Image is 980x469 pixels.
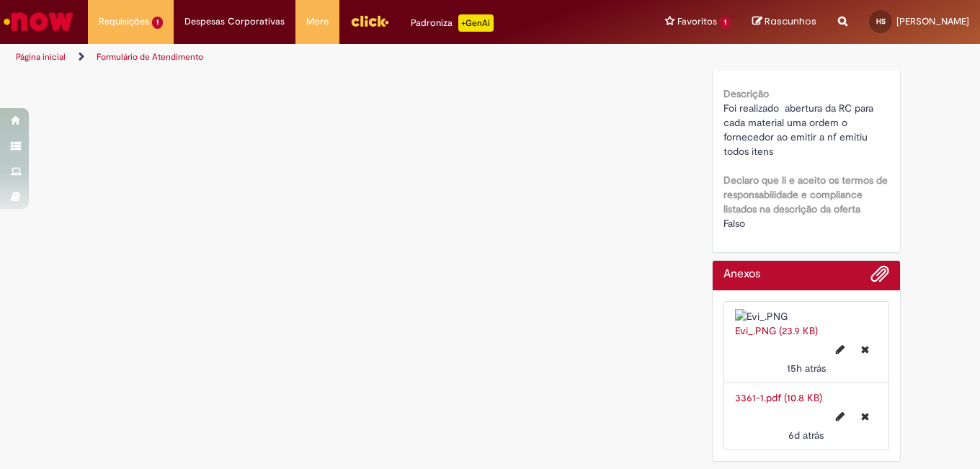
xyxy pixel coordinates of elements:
[723,102,876,158] span: Foi realizado abertura da RC para cada material uma ordem o fornecedor ao emitir a nf emitiu todo...
[97,51,203,63] a: Formulário de Atendimento
[827,405,853,428] button: Editar nome de arquivo 3361-1.pdf
[720,17,731,29] span: 1
[876,17,886,26] span: HS
[788,429,824,442] time: 22/08/2025 10:12:11
[411,14,494,32] div: Padroniza
[723,87,769,100] b: Descrição
[99,14,149,29] span: Requisições
[152,17,163,29] span: 1
[752,15,816,29] a: Rascunhos
[1,7,76,36] img: ServiceNow
[723,58,818,71] span: Sem contrato (SPOT)
[735,324,818,337] a: Evi_.PNG (23.9 KB)
[723,174,888,215] b: Declaro que li e aceito os termos de responsabilidade e compliance listados na descrição da oferta
[16,51,66,63] a: Página inicial
[870,264,889,290] button: Adicionar anexos
[735,309,878,323] img: Evi_.PNG
[184,14,285,29] span: Despesas Corporativas
[788,429,824,442] span: 6d atrás
[723,268,760,281] h2: Anexos
[735,391,822,404] a: 3361-1.pdf (10.8 KB)
[852,405,878,428] button: Excluir 3361-1.pdf
[11,44,643,71] ul: Trilhas de página
[787,362,826,375] time: 27/08/2025 16:44:30
[852,338,878,361] button: Excluir Evi_.PNG
[306,14,329,29] span: More
[896,15,969,27] span: [PERSON_NAME]
[350,10,389,32] img: click_logo_yellow_360x200.png
[723,217,745,230] span: Falso
[827,338,853,361] button: Editar nome de arquivo Evi_.PNG
[458,14,494,32] p: +GenAi
[765,14,816,28] span: Rascunhos
[787,362,826,375] span: 15h atrás
[677,14,717,29] span: Favoritos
